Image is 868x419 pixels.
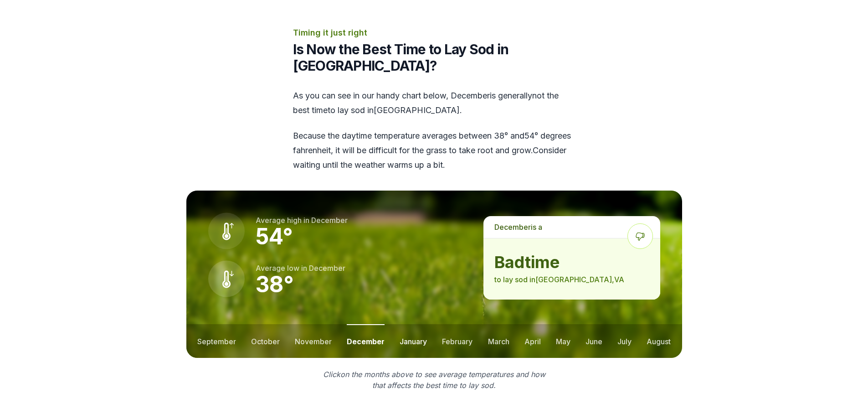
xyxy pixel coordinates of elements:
button: april [524,324,541,358]
button: january [400,324,427,358]
span: december [311,216,348,225]
span: december [451,91,490,100]
p: Average low in [256,263,345,274]
button: march [488,324,509,358]
button: june [586,324,602,358]
button: september [197,324,236,358]
p: Average high in [256,215,348,226]
h2: Is Now the Best Time to Lay Sod in [GEOGRAPHIC_DATA]? [293,41,575,74]
p: Because the daytime temperature averages between 38 ° and 54 ° degrees fahrenheit, it will be dif... [293,129,575,172]
p: is a [483,216,660,238]
span: december [494,222,531,232]
button: october [251,324,280,358]
button: july [617,324,632,358]
p: Timing it just right [293,26,575,39]
p: Click on the months above to see average temperatures and how that affects the best time to lay sod. [318,369,551,391]
p: to lay sod in [GEOGRAPHIC_DATA] , VA [494,274,649,285]
span: december [309,264,345,273]
button: december [347,324,385,358]
button: august [647,324,671,358]
strong: 54 ° [256,223,293,250]
button: february [442,324,473,358]
button: may [556,324,570,358]
strong: 38 ° [256,271,294,298]
button: november [295,324,332,358]
div: As you can see in our handy chart below, is generally not the best time to lay sod in [GEOGRAPHIC... [293,88,575,172]
strong: bad time [494,253,649,271]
